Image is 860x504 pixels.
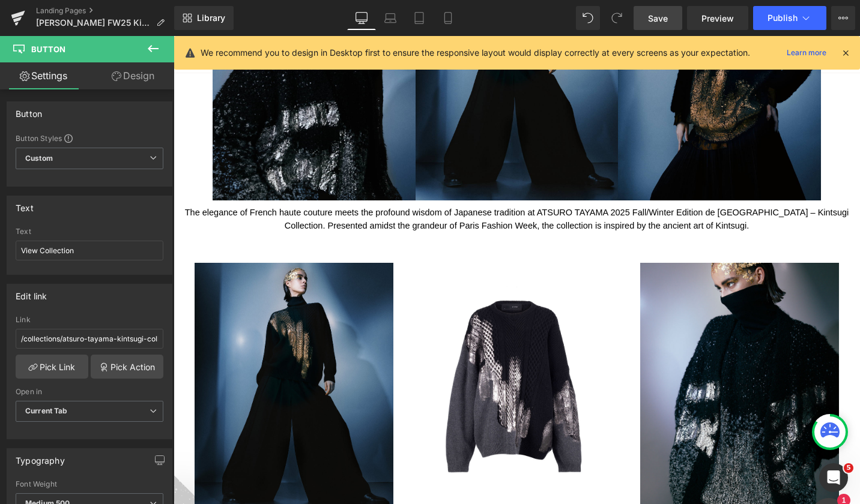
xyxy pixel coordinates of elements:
span: [PERSON_NAME] FW25 Kintsugi Collection [36,18,151,28]
span: Preview [701,12,734,25]
button: More [831,6,855,30]
div: Text [16,196,34,213]
a: Mobile [434,6,462,30]
a: Édition de Paris Kintsugi Cable Knit Top [28,488,213,496]
div: Link [16,316,163,324]
div: Open in [16,388,163,396]
p: We recommend you to design in Desktop first to ensure the responsive layout would display correct... [201,46,750,59]
a: Desktop [347,6,376,30]
button: Redo [605,6,629,30]
a: Édition de Paris Kintsugi Slub Yarn Knit Cardigan [467,479,665,496]
p: The elegance of French haute couture meets the profound wisdom of Japanese tradition at ATSURO TA... [9,170,677,197]
a: Édition de Paris Kintsugi Cable Knit Top [251,488,435,496]
a: Preview [687,6,748,30]
div: Edit link [16,284,47,301]
span: Save [648,12,668,25]
input: https://your-shop.myshopify.com [16,329,163,349]
a: Learn more [782,46,831,60]
div: Font Weight [16,480,163,488]
button: Undo [576,6,600,30]
img: Édition de Paris Kintsugi Cable Knit Top [244,227,443,475]
div: Button [16,102,42,119]
span: Library [197,13,225,23]
div: Button Styles [16,133,163,143]
div: Text [16,227,163,236]
span: 5 [844,463,853,473]
a: Pick Action [91,355,163,379]
a: Landing Pages [36,6,174,16]
img: Édition de Paris Kintsugi Slub Yarn Knit Cardigan [467,227,665,475]
inbox-online-store-chat: Shopify online store chat [634,462,677,501]
iframe: Intercom live chat [819,463,848,492]
button: Publish [753,6,826,30]
a: New Library [174,6,234,30]
a: Pick Link [16,355,88,379]
b: Custom [25,154,53,164]
a: Tablet [405,6,434,30]
a: Laptop [376,6,405,30]
span: Publish [768,13,798,23]
span: Button [31,44,65,54]
img: Édition de Paris Kintsugi Cable Knit Top [21,227,220,475]
div: Typography [16,449,65,466]
a: Design [89,62,177,89]
b: Current Tab [25,406,68,415]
